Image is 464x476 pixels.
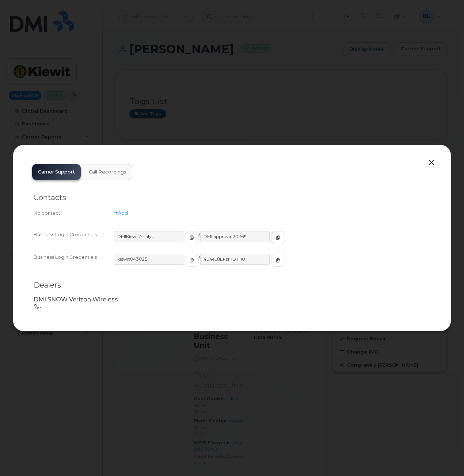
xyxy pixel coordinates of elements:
button: copy to clipboard [271,231,285,244]
button: copy to clipboard [271,254,285,267]
div: Business Login Credentials [34,231,114,251]
p: DMI SNOW Verizon Wireless [34,296,430,304]
h2: Contacts [34,193,430,202]
h2: Dealers [34,281,430,290]
a: Add [114,210,128,216]
iframe: Messenger Launcher [432,444,459,471]
div: No contact [34,210,114,216]
button: copy to clipboard [185,254,199,267]
div: / [114,231,430,251]
div: Business Login Credentials [34,254,114,273]
span: Call Recordings [89,169,126,175]
div: / [114,254,430,273]
p: - [34,304,430,311]
button: copy to clipboard [185,231,199,244]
